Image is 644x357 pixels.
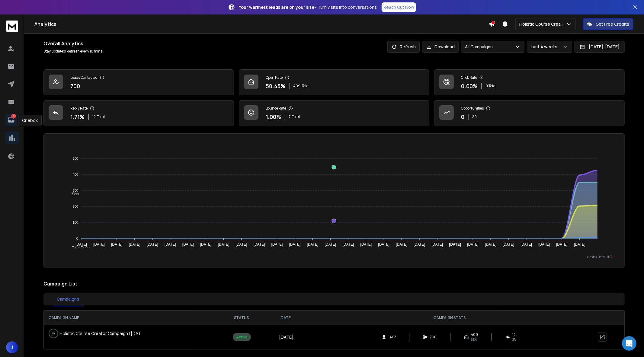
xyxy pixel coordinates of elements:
button: [DATE]-[DATE] [575,41,625,53]
span: Sent [67,192,79,196]
p: Refresh [400,44,416,50]
button: J [6,341,18,353]
p: Stay updated! Refresh every 10 mins. [43,49,103,54]
button: Download [422,41,459,53]
span: 1403 [388,335,396,339]
h1: Overall Analytics [43,40,103,47]
span: 2 % [512,337,516,342]
button: Get Free Credits [583,18,633,30]
tspan: [DATE] [485,242,497,247]
th: DATE [265,311,306,325]
a: 8 [5,114,17,126]
tspan: 200 [73,205,78,208]
p: 1.71 % [70,113,85,121]
p: Last 4 weeks [531,44,560,50]
span: 12 [92,114,96,119]
tspan: [DATE] [129,242,140,247]
img: logo [6,21,18,32]
span: 7 [289,114,291,119]
tspan: [DATE] [93,242,105,247]
tspan: [DATE] [165,242,176,247]
button: Refresh [387,41,420,53]
p: All Campaigns [465,44,495,50]
a: Opportunities0$0 [434,100,625,126]
tspan: [DATE] [289,242,301,247]
p: x-axis : Date(UTC) [53,255,615,259]
th: STATUS [217,311,265,325]
p: Reply Rate [70,106,88,111]
tspan: [DATE] [360,242,372,247]
span: 409 [293,84,300,88]
a: Click Rate0.00%0 Total [434,69,625,95]
tspan: [DATE] [75,242,87,247]
a: Open Rate58.43%409Total [239,69,429,95]
div: Open Intercom Messenger [622,336,636,351]
p: Download [434,44,455,50]
tspan: [DATE] [236,242,247,247]
p: 0 [461,113,464,121]
tspan: [DATE] [556,242,568,247]
tspan: [DATE] [396,242,408,247]
tspan: [DATE] [521,242,532,247]
strong: Your warmest leads are on your site [239,4,314,10]
tspan: [DATE] [307,242,319,247]
td: Holistic Course Creator Campaign | [DATE] [44,325,140,342]
p: Reach Out Now [383,4,414,10]
tspan: 400 [73,173,78,176]
span: Total [292,114,300,119]
tspan: [DATE] [343,242,354,247]
span: Total Opens [67,246,91,250]
span: Total [302,84,309,88]
span: 409 [471,332,478,337]
button: Campaigns [53,292,83,306]
th: CAMPAIGN NAME [44,311,217,325]
tspan: [DATE] [414,242,425,247]
tspan: [DATE] [432,242,443,247]
p: 0 % [52,330,55,336]
span: 12 [512,332,516,337]
tspan: [DATE] [325,242,336,247]
a: Leads Contacted700 [43,69,234,95]
th: CAMPAIGN STATS [306,311,593,325]
p: 0 Total [485,84,496,88]
h1: Analytics [34,21,489,28]
tspan: [DATE] [111,242,123,247]
p: Leads Contacted [70,75,98,80]
p: Holistic Course Creator [519,21,566,27]
tspan: [DATE] [182,242,194,247]
p: Opportunities [461,106,484,111]
a: Reply Rate1.71%12Total [43,100,234,126]
p: $ 0 [472,114,477,119]
div: Onebox [18,115,42,126]
div: Active [233,333,251,341]
tspan: [DATE] [254,242,265,247]
tspan: 300 [73,189,78,192]
span: Total [97,114,105,119]
span: 58 % [471,337,477,342]
p: Bounce Rate [266,106,286,111]
a: Reach Out Now [382,2,416,12]
h2: Campaign List [43,280,625,287]
tspan: [DATE] [574,242,586,247]
tspan: [DATE] [200,242,212,247]
tspan: 100 [73,221,78,224]
p: 1.00 % [266,113,281,121]
p: Click Rate [461,75,477,80]
p: – Turn visits into conversations [239,4,377,10]
a: Bounce Rate1.00%7Total [239,100,429,126]
tspan: [DATE] [539,242,550,247]
p: 58.43 % [266,82,285,90]
p: 8 [11,114,16,119]
p: 0.00 % [461,82,478,90]
tspan: [DATE] [449,242,461,247]
td: [DATE] [265,325,306,349]
tspan: 500 [73,157,78,160]
span: 700 [430,335,437,339]
p: Open Rate [266,75,283,80]
p: Get Free Credits [596,21,629,27]
tspan: [DATE] [271,242,283,247]
tspan: [DATE] [147,242,158,247]
tspan: 0 [76,237,78,240]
